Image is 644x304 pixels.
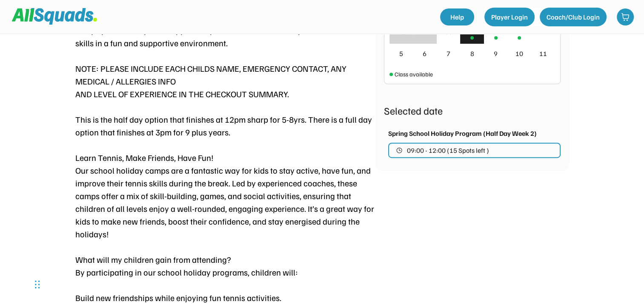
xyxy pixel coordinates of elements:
[395,70,433,79] div: Class available
[440,8,474,25] a: Help
[470,48,474,59] div: 8
[388,128,537,138] div: Spring School Holiday Program (Half Day Week 2)
[399,48,403,59] div: 5
[515,48,523,59] div: 10
[12,8,97,24] img: Squad%20Logo.svg
[423,48,426,59] div: 6
[388,143,561,158] button: 09:00 - 12:00 (15 Spots left )
[407,147,489,154] span: 09:00 - 12:00 (15 Spots left )
[540,8,607,26] button: Coach/Club Login
[539,48,547,59] div: 11
[447,48,450,59] div: 7
[494,48,498,59] div: 9
[484,8,535,26] button: Player Login
[621,13,630,21] img: shopping-cart-01%20%281%29.svg
[384,103,561,118] div: Selected date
